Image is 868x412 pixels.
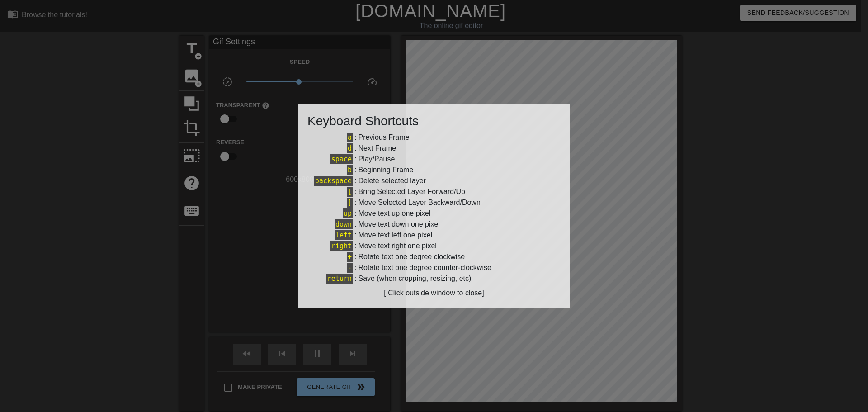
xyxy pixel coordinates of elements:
[307,114,561,129] h3: Keyboard Shortcuts
[307,175,561,186] div: :
[358,165,413,175] div: Beginning Frame
[307,132,561,143] div: :
[358,273,471,284] div: Save (when cropping, resizing, etc)
[335,219,353,229] span: down
[347,263,353,273] span: -
[358,186,465,197] div: Bring Selected Layer Forward/Up
[343,208,353,218] span: up
[307,186,561,197] div: :
[307,230,561,241] div: :
[307,165,561,175] div: :
[358,154,395,165] div: Play/Pause
[347,198,353,208] span: ]
[307,241,561,251] div: :
[358,230,432,241] div: Move text left one pixel
[307,154,561,165] div: :
[307,262,561,273] div: :
[358,241,436,251] div: Move text right one pixel
[358,132,409,143] div: Previous Frame
[347,187,353,197] span: [
[358,219,440,230] div: Move text down one pixel
[307,288,561,298] div: [ Click outside window to close]
[358,197,480,208] div: Move Selected Layer Backward/Down
[358,143,396,154] div: Next Frame
[358,208,430,219] div: Move text up one pixel
[358,175,425,186] div: Delete selected layer
[358,251,465,262] div: Rotate text one degree clockwise
[347,143,353,153] span: d
[347,133,353,142] span: a
[307,208,561,219] div: :
[307,251,561,262] div: :
[347,252,353,262] span: +
[330,241,353,251] span: right
[307,273,561,284] div: :
[307,143,561,154] div: :
[358,262,491,273] div: Rotate text one degree counter-clockwise
[330,154,353,164] span: space
[314,176,353,186] span: backspace
[347,165,353,175] span: b
[326,274,353,284] span: return
[307,219,561,230] div: :
[307,197,561,208] div: :
[335,230,353,240] span: left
